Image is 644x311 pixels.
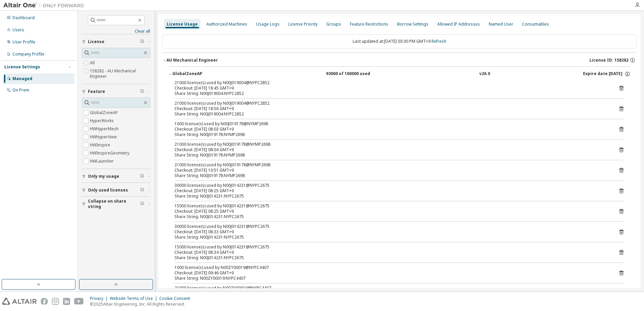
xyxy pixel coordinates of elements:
button: Feature [82,84,150,99]
div: License Usage [167,22,198,27]
div: License Settings [4,64,40,70]
div: Checkout: [DATE] 09:46 GMT+9 [174,270,608,276]
div: Named User [489,22,513,27]
div: 15000 license(s) used by N00J014231@NYPC2675 [174,203,608,209]
div: Dashboard [12,15,35,21]
span: Feature [88,89,105,94]
div: Share String: N00J019178:NYMP2698 [174,152,608,158]
span: Clear filter [140,39,144,44]
div: GlobalZoneAP [172,71,233,77]
div: Share String: N00J014231:NYPC2675 [174,194,608,199]
div: Share String: N00J019178:NYMP2698 [174,132,608,137]
div: 21000 license(s) used by N00J019004@NYPC2852 [174,80,608,85]
img: facebook.svg [41,298,48,305]
p: © 2025 Altair Engineering, Inc. All Rights Reserved. [90,301,194,307]
div: Share String: N00J019004:NYPC2852 [174,91,608,96]
div: Users [12,27,24,33]
div: Checkout: [DATE] 08:03 GMT+9 [174,127,608,132]
span: Clear filter [140,174,144,179]
div: User Profile [12,39,35,45]
div: License Priority [288,22,318,27]
div: Last updated at: [DATE] 03:30 PM GMT+9 [162,34,637,48]
div: Share String: N00J014231:NYPC2675 [174,214,608,219]
div: Checkout: [DATE] 08:25 GMT+9 [174,209,608,214]
div: 30000 license(s) used by N00J014231@NYPC2675 [174,224,608,229]
div: 1000 license(s) used by N00J019178@NYMP2698 [174,121,608,127]
div: Checkout: [DATE] 08:34 GMT+9 [174,250,608,255]
div: Checkout: [DATE] 08:25 GMT+9 [174,188,608,194]
label: HyperWorks [90,117,115,125]
div: Checkout: [DATE] 18:45 GMT+9 [174,85,608,91]
img: instagram.svg [52,298,59,305]
span: Only used licenses [88,187,128,193]
label: HWHyperView [90,133,118,141]
div: v26.0 [479,71,490,77]
label: HWHyperMesh [90,125,120,133]
div: AU Mechanical Engineer [166,58,218,63]
div: 1000 license(s) used by N00ZY00019@NYPC4407 [174,265,608,270]
button: GlobalZoneAP93000 of 100000 usedv26.0Expire date:[DATE] [168,67,631,81]
span: Only my usage [88,174,119,179]
div: Expire date: [DATE] [583,71,631,77]
div: Groups [326,22,341,27]
span: Clear filter [140,89,144,94]
div: On Prem [12,88,29,93]
button: License [82,34,150,49]
div: Company Profile [12,51,44,57]
div: Share String: N00J019004:NYPC2852 [174,111,608,117]
div: 21000 license(s) used by N00J019178@NYMP2698 [174,162,608,168]
span: Clear filter [140,187,144,193]
div: Checkout: [DATE] 08:33 GMT+9 [174,229,608,235]
div: Website Terms of Use [110,296,159,301]
div: Authorized Machines [206,22,247,27]
div: Managed [12,76,32,81]
div: Privacy [90,296,110,301]
div: Share String: N00J014231:NYPC2675 [174,235,608,240]
div: Share String: N00ZY00019:NYPC4407 [174,276,608,281]
span: License [88,39,104,44]
div: 30000 license(s) used by N00J014231@NYPC2675 [174,183,608,188]
button: Collapse on share string [82,197,150,211]
label: HWLauncher [90,157,115,165]
button: AU Mechanical EngineerLicense ID: 158282 [162,53,637,68]
div: Usage Logs [256,22,280,27]
label: HWInspire [90,141,111,149]
div: Borrow Settings [397,22,428,27]
a: Refresh [431,38,446,44]
div: Checkout: [DATE] 10:51 GMT+9 [174,168,608,173]
button: Only my usage [82,169,150,184]
button: Only used licenses [82,183,150,198]
div: 21000 license(s) used by N00J019004@NYPC2852 [174,101,608,106]
div: Checkout: [DATE] 18:56 GMT+9 [174,106,608,111]
div: Consumables [522,22,549,27]
div: Feature Restrictions [350,22,388,27]
img: altair_logo.svg [2,298,37,305]
div: Cookie Consent [159,296,194,301]
label: All [90,59,96,67]
div: 21000 license(s) used by N00J019178@NYMP2698 [174,142,608,147]
img: linkedin.svg [63,298,70,305]
div: Share String: N00J014231:NYPC2675 [174,255,608,261]
div: Share String: N00J019178:NYMP2698 [174,173,608,178]
div: 15000 license(s) used by N00J014231@NYPC2675 [174,244,608,250]
img: youtube.svg [74,298,84,305]
span: Clear filter [140,201,144,207]
span: License ID: 158282 [589,58,629,63]
label: 158282 - AU Mechanical Engineer [90,67,150,80]
img: Altair One [3,2,88,9]
label: GlobalZoneAP [90,109,119,117]
label: HWInspireGeometry [90,149,131,157]
div: 93000 of 100000 used [326,71,387,77]
div: 21000 license(s) used by N00ZY00019@NYPC4407 [174,285,608,291]
a: Clear all [82,29,150,34]
div: Checkout: [DATE] 08:04 GMT+9 [174,147,608,152]
span: Collapse on share string [88,199,140,209]
div: Allowed IP Addresses [437,22,480,27]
